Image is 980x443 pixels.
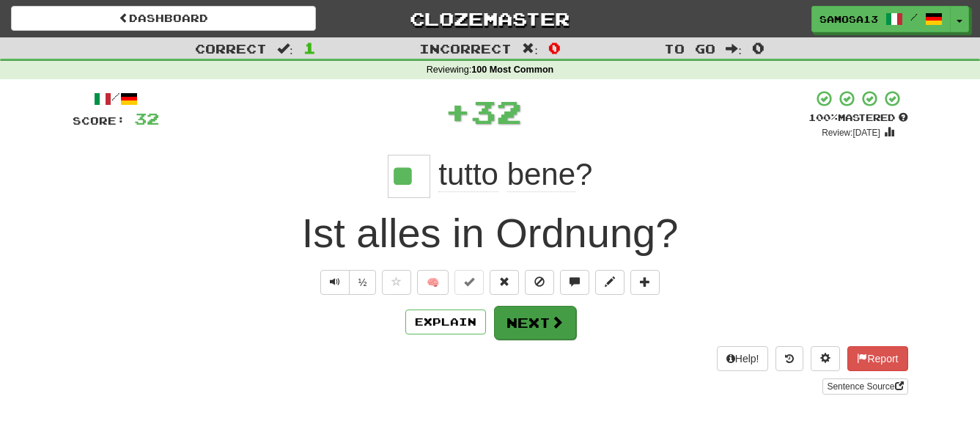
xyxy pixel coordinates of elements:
[454,270,484,295] button: Set this sentence to 100% Mastered (alt+m)
[303,39,316,56] span: 1
[349,270,377,295] button: ½
[595,270,625,295] button: Edit sentence (alt+d)
[522,43,538,55] span: :
[726,43,742,55] span: :
[317,270,377,295] div: Text-to-speech controls
[490,270,519,295] button: Reset to 0% Mastered (alt+r)
[338,6,643,32] a: Clozemaster
[438,157,498,192] span: tutto
[664,41,715,56] span: To go
[910,12,918,22] span: /
[752,39,765,56] span: 0
[560,270,589,295] button: Discuss sentence (alt+u)
[822,128,880,138] small: Review: [DATE]
[775,346,803,371] button: Round history (alt+y)
[471,93,522,130] span: 32
[819,12,878,26] span: samosa13
[419,41,512,56] span: Incorrect
[195,41,267,56] span: Correct
[507,157,575,192] span: bene
[382,270,411,295] button: Favorite sentence (alt+f)
[73,114,125,127] span: Score:
[320,270,350,295] button: Play sentence audio (ctl+space)
[811,6,951,32] a: samosa13 /
[417,270,449,295] button: 🧠
[717,346,769,371] button: Help!
[277,43,293,55] span: :
[471,65,553,75] strong: 100 Most Common
[808,111,908,125] div: Mastered
[525,270,554,295] button: Ignore sentence (alt+i)
[11,6,316,31] a: Dashboard
[630,270,660,295] button: Add to collection (alt+a)
[73,204,908,263] div: Ist alles in Ordnung?
[808,111,838,123] span: 100 %
[494,306,576,340] button: Next
[548,39,561,56] span: 0
[134,109,159,128] span: 32
[445,89,471,133] span: +
[405,310,486,334] button: Explain
[822,378,907,395] a: Sentence Source
[430,157,593,192] span: ?
[847,346,907,371] button: Report
[73,89,159,108] div: /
